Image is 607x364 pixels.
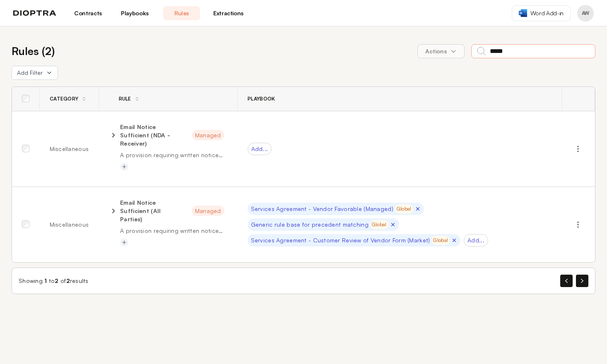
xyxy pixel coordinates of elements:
span: Managed [192,130,224,140]
a: Playbooks [116,6,153,20]
a: Contracts [70,6,106,20]
button: Previous [560,275,573,287]
span: 1 [44,277,47,284]
a: Extractions [210,6,247,20]
div: Rule [109,96,131,102]
p: Email Notice Sufficient (NDA - Receiver) [120,123,182,148]
span: Playbook [248,96,275,102]
div: Add... [248,143,272,155]
div: Global [431,236,450,245]
div: Global [370,220,388,229]
img: logo [13,10,56,16]
a: Rules [163,6,200,20]
button: Profile menu [577,5,594,22]
td: Miscellaneous [40,111,99,187]
td: Miscellaneous [40,187,99,263]
h2: Rules ( 2 ) [12,43,55,59]
span: Category [50,96,78,102]
span: Managed [192,206,224,216]
button: Add Filter [12,66,58,80]
div: Showing to of results [19,277,89,285]
a: Word Add-in [512,5,571,21]
button: Add tag [120,238,128,247]
span: 2 [55,277,58,284]
button: Add tag [120,163,128,171]
div: Services Agreement - Vendor Favorable (Managed) [248,203,424,215]
p: A provision requiring written notice without specifying email as sufficient. [120,227,228,235]
div: Generic rule base for precedent matching [248,218,399,231]
button: Next [576,275,588,287]
div: Global [395,204,413,213]
span: Word Add-in [530,9,564,17]
div: Services Agreement - Customer Review of Vendor Form (Market) [248,234,461,247]
div: Add... [464,234,488,247]
p: Email Notice Sufficient (All Parties) [120,199,182,223]
button: Actions [417,44,465,58]
p: A provision requiring written notice without specifying email as sufficient. [120,151,228,159]
img: word [519,9,527,17]
span: Add Filter [17,69,43,77]
span: 2 [66,277,70,284]
span: Actions [419,44,463,59]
